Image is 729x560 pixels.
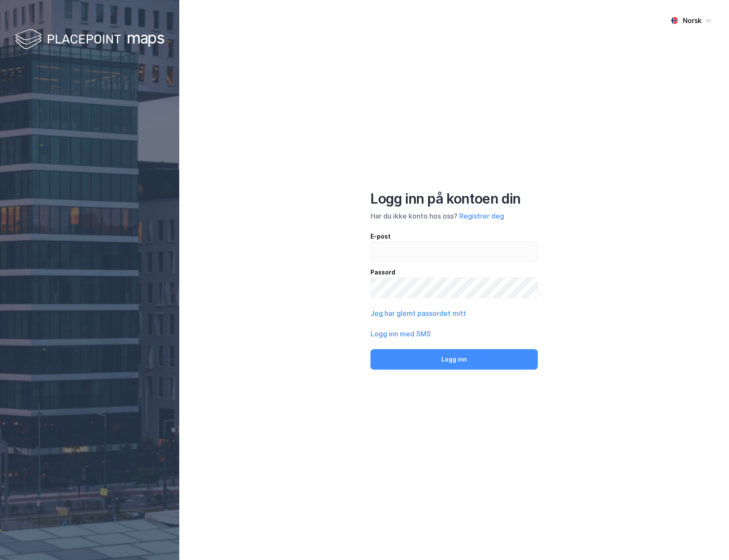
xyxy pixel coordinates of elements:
button: Registrer deg [459,211,504,221]
div: E-post [370,231,538,242]
img: logo-white.f07954bde2210d2a523dddb988cd2aa7.svg [15,27,164,52]
div: Har du ikke konto hos oss? [370,211,538,221]
button: Logg inn [370,349,538,370]
button: Jeg har glemt passordet mitt [370,308,466,318]
button: Logg inn med SMS [370,329,431,339]
div: Norsk [683,15,702,26]
div: Passord [370,267,538,277]
div: Logg inn på kontoen din [370,190,538,207]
